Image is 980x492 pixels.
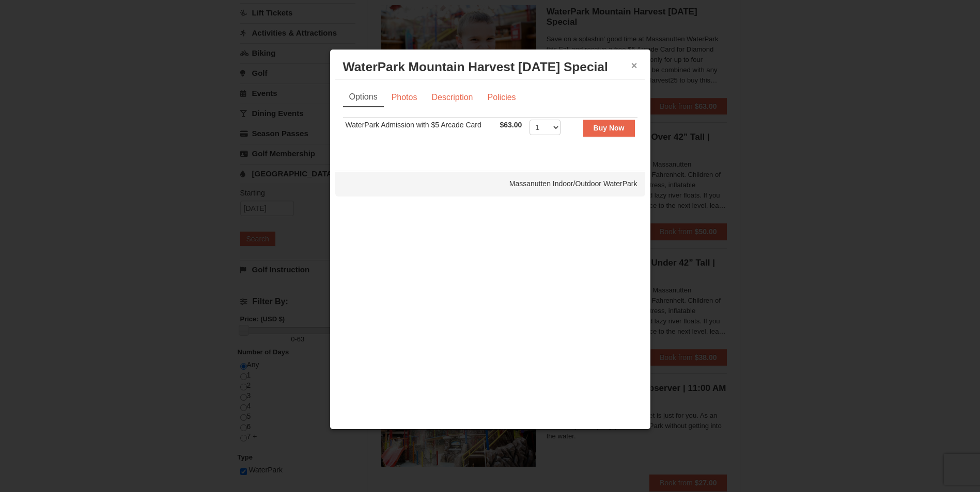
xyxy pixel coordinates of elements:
h3: WaterPark Mountain Harvest [DATE] Special [343,59,637,75]
div: Massanutten Indoor/Outdoor WaterPark [335,171,645,196]
a: Options [343,88,384,107]
a: Policies [480,88,522,107]
a: Photos [385,88,424,107]
span: $63.00 [500,121,522,129]
button: Buy Now [583,120,635,136]
button: × [631,60,637,71]
td: WaterPark Admission with $5 Arcade Card [343,118,497,143]
strong: Buy Now [594,124,625,132]
a: Description [425,88,479,107]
